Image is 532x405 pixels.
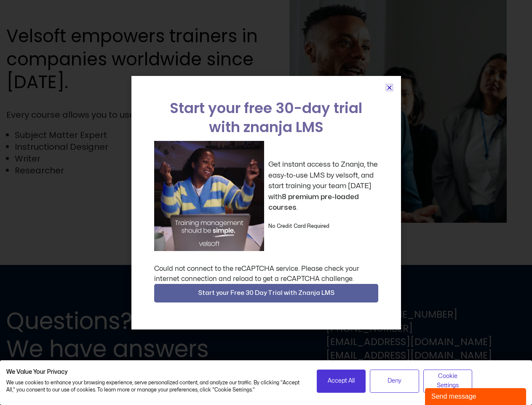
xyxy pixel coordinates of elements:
img: a woman sitting at her laptop dancing [154,141,264,251]
span: Start your Free 30 Day Trial with Znanja LMS [198,288,334,298]
button: Adjust cookie preferences [423,370,473,393]
p: We use cookies to enhance your browsing experience, serve personalized content, and analyze our t... [6,379,304,394]
span: Deny [388,376,401,386]
iframe: chat widget [425,386,528,405]
button: Start your Free 30 Day Trial with Znanja LMS [154,284,378,302]
span: Cookie Settings [429,372,467,391]
div: Could not connect to the reCAPTCHA service. Please check your internet connection and reload to g... [154,264,378,284]
strong: No Credit Card Required [268,224,329,229]
span: Accept All [328,376,355,386]
p: Get instant access to Znanja, the easy-to-use LMS by velsoft, and start training your team [DATE]... [268,159,378,213]
h2: Start your free 30-day trial with znanja LMS [154,99,378,137]
button: Accept all cookies [317,370,366,393]
strong: 8 premium pre-loaded courses [268,193,359,211]
h2: We Value Your Privacy [6,368,304,376]
button: Deny all cookies [370,370,419,393]
a: Close [386,84,393,91]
